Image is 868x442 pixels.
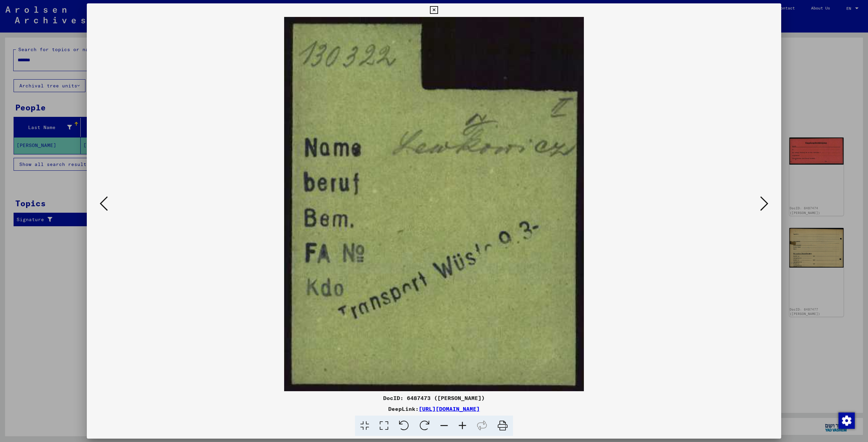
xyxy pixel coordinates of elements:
[110,17,758,391] img: 001.jpg
[839,413,855,429] img: Change consent
[419,405,480,412] a: [URL][DOMAIN_NAME]
[838,412,854,428] div: Change consent
[87,394,781,402] div: DocID: 6487473 ([PERSON_NAME])
[87,405,781,413] div: DeepLink:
